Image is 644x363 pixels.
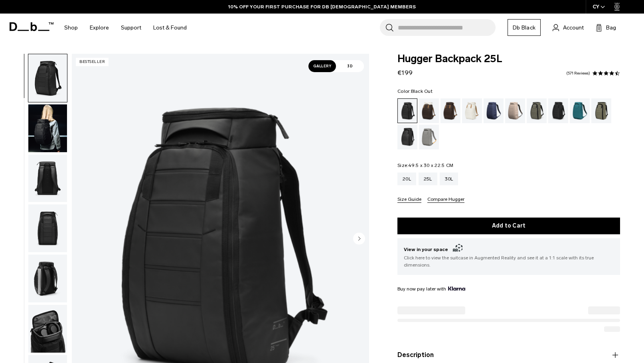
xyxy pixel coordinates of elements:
[90,14,109,42] a: Explore
[28,255,67,302] img: Hugger Backpack 25L Black Out
[397,350,620,360] button: Description
[28,304,67,353] button: Hugger Backpack 25L Black Out
[419,125,439,149] a: Sand Grey
[28,305,67,353] img: Hugger Backpack 25L Black Out
[484,98,504,123] a: Blue Hour
[28,104,67,153] button: Hugger Backpack 25L Black Out
[427,197,464,203] button: Compare Hugger
[419,173,437,185] a: 25L
[462,98,482,123] a: Oatmilk
[563,24,584,32] span: Account
[28,154,67,203] button: Hugger Backpack 25L Black Out
[397,218,620,234] button: Add to Cart
[28,54,67,102] img: Hugger Backpack 25L Black Out
[353,232,365,246] button: Next slide
[397,69,413,77] span: €199
[397,197,421,203] button: Size Guide
[228,3,416,10] a: 10% OFF YOUR FIRST PURCHASE FOR DB [DEMOGRAPHIC_DATA] MEMBERS
[308,60,336,72] span: Gallery
[596,23,616,32] button: Bag
[566,71,590,75] a: 571 reviews
[64,14,78,42] a: Shop
[28,155,67,202] img: Hugger Backpack 25L Black Out
[397,238,620,275] button: View in your space Click here to view the suitcase in Augmented Reality and see it at a 1:1 scale...
[153,14,187,42] a: Lost & Found
[397,285,465,292] span: Buy now pay later with
[28,204,67,252] img: Hugger Backpack 25L Black Out
[505,98,525,123] a: Fogbow Beige
[397,89,433,94] legend: Color:
[448,286,465,290] img: {"height" => 20, "alt" => "Klarna"}
[28,104,67,152] img: Hugger Backpack 25L Black Out
[76,58,109,66] p: Bestseller
[591,98,611,123] a: Mash Green
[548,98,568,123] a: Charcoal Grey
[408,163,453,168] span: 49.5 x 30 x 22.5 CM
[527,98,547,123] a: Forest Green
[606,24,616,32] span: Bag
[28,204,67,253] button: Hugger Backpack 25L Black Out
[397,173,416,185] a: 20L
[404,245,614,254] span: View in your space
[397,125,417,149] a: Reflective Black
[28,254,67,303] button: Hugger Backpack 25L Black Out
[570,98,590,123] a: Midnight Teal
[404,254,614,269] span: Click here to view the suitcase in Augmented Reality and see it at a 1:1 scale with its true dime...
[121,14,141,42] a: Support
[397,163,453,168] legend: Size:
[440,173,458,185] a: 30L
[397,54,620,64] span: Hugger Backpack 25L
[397,98,417,123] a: Black Out
[336,60,364,72] span: 3D
[441,98,460,123] a: Espresso
[58,14,193,42] nav: Main Navigation
[28,54,67,102] button: Hugger Backpack 25L Black Out
[553,23,584,32] a: Account
[411,88,433,94] span: Black Out
[508,19,541,36] a: Db Black
[419,98,439,123] a: Cappuccino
